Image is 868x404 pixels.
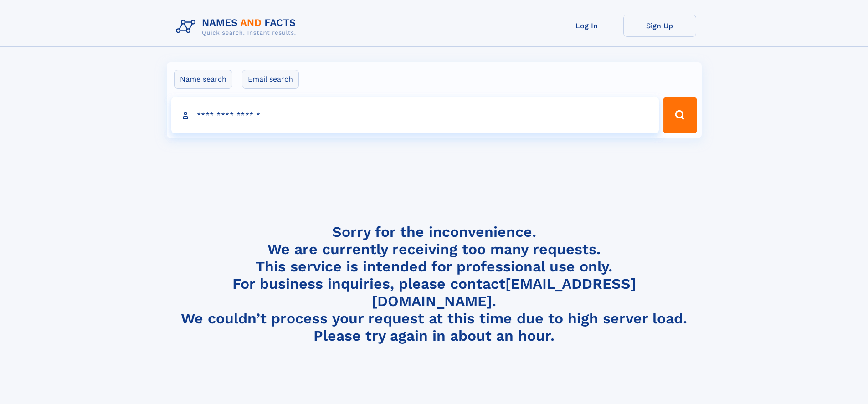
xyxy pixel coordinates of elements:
[663,97,697,133] button: Search Button
[172,223,696,345] h4: Sorry for the inconvenience. We are currently receiving too many requests. This service is intend...
[623,15,696,37] a: Sign Up
[172,15,303,39] img: Logo Names and Facts
[372,275,636,310] a: [EMAIL_ADDRESS][DOMAIN_NAME]
[174,70,232,89] label: Name search
[550,15,623,37] a: Log In
[171,97,659,133] input: search input
[242,70,299,89] label: Email search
